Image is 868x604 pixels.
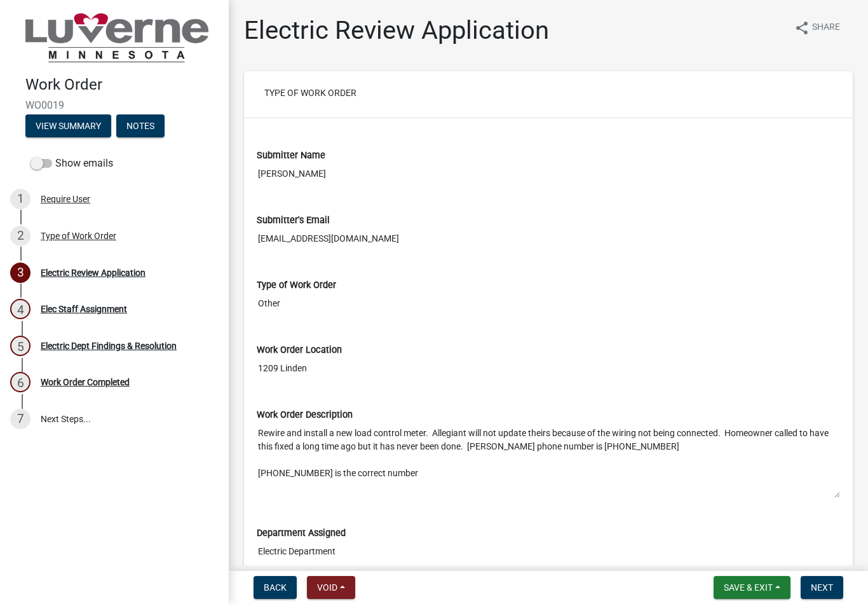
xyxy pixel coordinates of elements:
[257,346,342,355] label: Work Order Location
[257,281,336,290] label: Type of Work Order
[41,195,90,203] div: Require User
[31,156,113,171] label: Show emails
[10,299,31,319] div: 4
[116,121,165,132] wm-modal-confirm: Notes
[257,151,325,160] label: Submitter Name
[10,263,31,283] div: 3
[801,576,843,599] button: Next
[317,582,337,593] span: Void
[812,20,840,36] span: Share
[25,99,203,111] span: WO0019
[307,576,355,599] button: Void
[41,268,146,277] div: Electric Review Application
[41,341,177,350] div: Electric Dept Findings & Resolution
[811,582,833,593] span: Next
[254,81,367,104] button: Type of Work Order
[794,20,810,36] i: share
[41,231,116,240] div: Type of Work Order
[254,576,297,599] button: Back
[724,582,773,593] span: Save & Exit
[10,409,31,429] div: 7
[10,336,31,356] div: 5
[244,15,549,46] h1: Electric Review Application
[257,529,346,538] label: Department Assigned
[264,582,287,593] span: Back
[257,216,330,225] label: Submitter's Email
[10,189,31,209] div: 1
[25,114,111,137] button: View Summary
[714,576,790,599] button: Save & Exit
[784,15,850,40] button: shareShare
[257,422,840,498] textarea: Rewire and install a new load control meter. Allegiant will not update theirs because of the wiri...
[10,226,31,246] div: 2
[25,121,111,132] wm-modal-confirm: Summary
[41,378,130,387] div: Work Order Completed
[25,76,219,94] h4: Work Order
[116,114,165,137] button: Notes
[41,305,127,313] div: Elec Staff Assignment
[10,372,31,392] div: 6
[25,13,208,62] img: City of Luverne, Minnesota
[257,411,353,420] label: Work Order Description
